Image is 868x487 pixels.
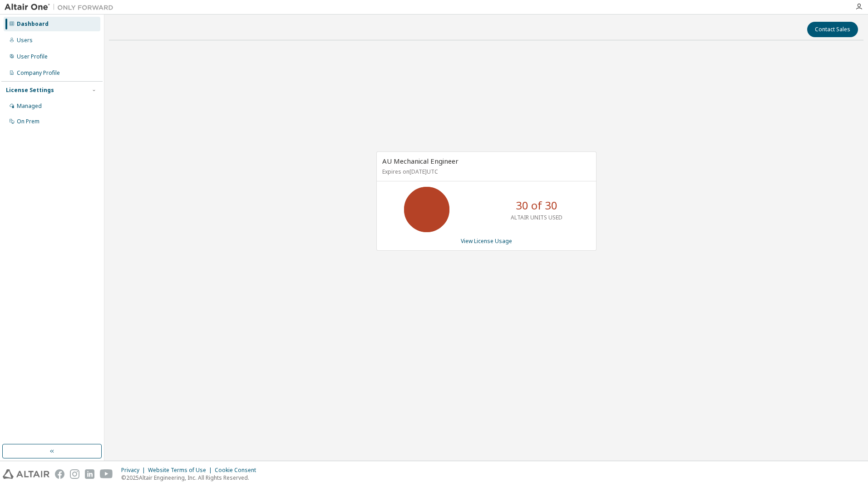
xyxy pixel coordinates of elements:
div: Privacy [121,467,148,474]
p: © 2025 Altair Engineering, Inc. All Rights Reserved. [121,474,261,482]
img: instagram.svg [70,469,79,479]
div: On Prem [17,118,39,125]
button: Contact Sales [807,22,858,37]
span: AU Mechanical Engineer [382,156,459,166]
img: facebook.svg [55,469,64,479]
div: Company Profile [17,69,60,77]
div: Users [17,37,33,44]
p: Expires on [DATE] UTC [382,168,588,175]
img: linkedin.svg [85,469,94,479]
div: Dashboard [17,20,49,28]
div: Managed [17,102,42,110]
p: ALTAIR UNITS USED [511,214,562,221]
div: Cookie Consent [215,467,261,474]
p: 30 of 30 [516,198,557,213]
a: View License Usage [461,237,512,245]
div: License Settings [6,87,54,94]
img: altair_logo.svg [3,469,49,479]
img: Altair One [5,3,118,12]
div: User Profile [17,53,48,60]
div: Website Terms of Use [148,467,215,474]
img: youtube.svg [100,469,113,479]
